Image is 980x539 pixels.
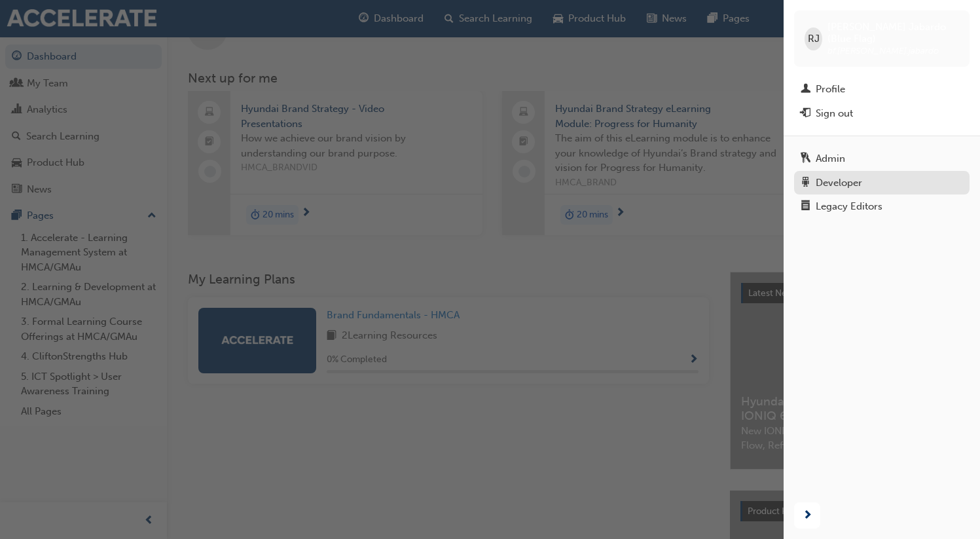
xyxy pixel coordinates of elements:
[801,108,810,120] span: exit-icon
[801,201,810,213] span: notepad-icon
[816,82,845,97] div: Profile
[816,176,862,191] div: Developer
[794,77,970,102] a: Profile
[827,45,939,56] span: bf.[PERSON_NAME].jabardo
[801,177,810,189] span: robot-icon
[808,31,820,46] span: RJ
[803,508,812,524] span: next-icon
[816,199,882,214] div: Legacy Editors
[794,102,970,126] button: Sign out
[794,195,970,219] a: Legacy Editors
[794,171,970,195] a: Developer
[827,21,959,45] span: [PERSON_NAME] Jabardo (Blue Flag)
[801,153,810,165] span: keys-icon
[816,151,845,166] div: Admin
[816,106,853,121] div: Sign out
[794,147,970,171] a: Admin
[801,84,810,96] span: man-icon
